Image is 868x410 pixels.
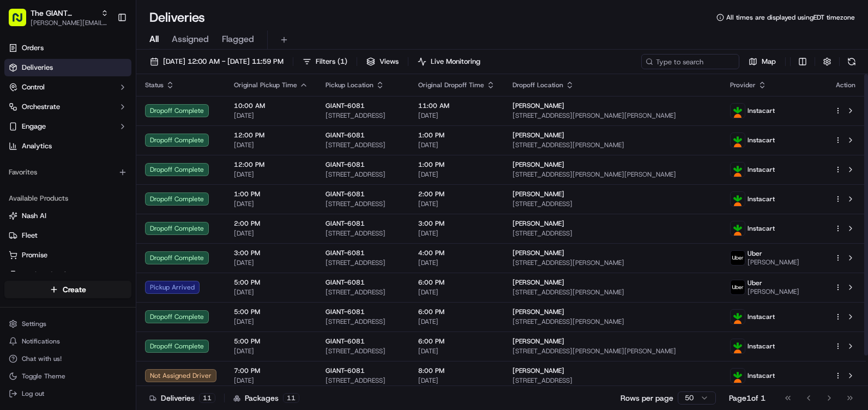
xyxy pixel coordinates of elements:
[234,131,308,140] span: 12:00 PM
[418,200,495,208] span: [DATE]
[234,337,308,346] span: 5:00 PM
[513,258,713,267] span: [STREET_ADDRESS][PERSON_NAME]
[418,81,484,89] span: Original Dropoff Time
[325,278,365,287] span: GIANT-6081
[513,81,563,89] span: Dropoff Location
[22,354,62,363] span: Chat with us!
[748,224,775,233] span: Instacart
[4,39,131,57] a: Orders
[325,101,365,110] span: GIANT-6081
[748,249,762,258] span: Uber
[234,111,308,120] span: [DATE]
[418,337,495,346] span: 6:00 PM
[729,393,765,403] div: Page 1 of 1
[4,79,131,96] button: Control
[316,57,347,67] span: Filters
[234,317,308,326] span: [DATE]
[22,102,60,112] span: Orchestrate
[748,371,775,380] span: Instacart
[234,141,308,149] span: [DATE]
[4,351,131,366] button: Chat with us!
[234,190,308,198] span: 1:00 PM
[234,307,308,316] span: 5:00 PM
[418,376,495,385] span: [DATE]
[163,57,284,67] span: [DATE] 12:00 AM - [DATE] 11:59 PM
[731,339,745,353] img: profile_instacart_ahold_partner.png
[4,190,131,207] div: Available Products
[834,81,857,89] div: Action
[513,131,564,140] span: [PERSON_NAME]
[513,249,564,257] span: [PERSON_NAME]
[513,141,713,149] span: [STREET_ADDRESS][PERSON_NAME]
[31,8,97,19] button: The GIANT Company
[9,270,127,280] a: Product Catalog
[513,376,713,385] span: [STREET_ADDRESS]
[145,81,164,89] span: Status
[748,106,775,115] span: Instacart
[418,278,495,287] span: 6:00 PM
[731,280,745,294] img: profile_uber_ahold_partner.png
[744,54,781,69] button: Map
[748,165,775,174] span: Instacart
[234,366,308,375] span: 7:00 PM
[731,104,745,118] img: profile_instacart_ahold_partner.png
[513,307,564,316] span: [PERSON_NAME]
[513,190,564,198] span: [PERSON_NAME]
[22,270,74,280] span: Product Catalog
[4,281,131,298] button: Create
[361,54,403,69] button: Views
[337,57,347,67] span: ( 1 )
[418,229,495,238] span: [DATE]
[9,250,127,260] a: Promise
[325,366,365,375] span: GIANT-6081
[513,219,564,228] span: [PERSON_NAME]
[418,160,495,169] span: 1:00 PM
[513,111,713,120] span: [STREET_ADDRESS][PERSON_NAME][PERSON_NAME]
[22,319,46,328] span: Settings
[418,219,495,228] span: 3:00 PM
[620,393,673,403] p: Rows per page
[325,376,401,385] span: [STREET_ADDRESS]
[418,190,495,198] span: 2:00 PM
[379,57,399,67] span: Views
[748,287,799,296] span: [PERSON_NAME]
[418,101,495,110] span: 11:00 AM
[748,342,775,351] span: Instacart
[325,288,401,297] span: [STREET_ADDRESS]
[4,334,131,349] button: Notifications
[22,141,52,151] span: Analytics
[4,369,131,384] button: Toggle Theme
[9,231,127,240] a: Fleet
[731,162,745,177] img: profile_instacart_ahold_partner.png
[234,288,308,297] span: [DATE]
[513,229,713,238] span: [STREET_ADDRESS]
[513,317,713,326] span: [STREET_ADDRESS][PERSON_NAME]
[22,211,46,221] span: Nash AI
[234,278,308,287] span: 5:00 PM
[63,284,86,295] span: Create
[726,13,855,22] span: All times are displayed using EDT timezone
[325,190,365,198] span: GIANT-6081
[731,221,745,236] img: profile_instacart_ahold_partner.png
[731,310,745,324] img: profile_instacart_ahold_partner.png
[418,347,495,355] span: [DATE]
[418,366,495,375] span: 8:00 PM
[234,200,308,208] span: [DATE]
[22,372,65,381] span: Toggle Theme
[325,317,401,326] span: [STREET_ADDRESS]
[4,98,131,116] button: Orchestrate
[234,376,308,385] span: [DATE]
[4,227,131,244] button: Fleet
[4,164,131,181] div: Favorites
[418,288,495,297] span: [DATE]
[4,4,113,31] button: The GIANT Company[PERSON_NAME][EMAIL_ADDRESS][PERSON_NAME][DOMAIN_NAME]
[762,57,776,67] span: Map
[9,211,127,221] a: Nash AI
[234,347,308,355] span: [DATE]
[418,131,495,140] span: 1:00 PM
[513,170,713,179] span: [STREET_ADDRESS][PERSON_NAME][PERSON_NAME]
[22,82,45,92] span: Control
[199,393,215,403] div: 11
[513,347,713,355] span: [STREET_ADDRESS][PERSON_NAME][PERSON_NAME]
[22,389,44,398] span: Log out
